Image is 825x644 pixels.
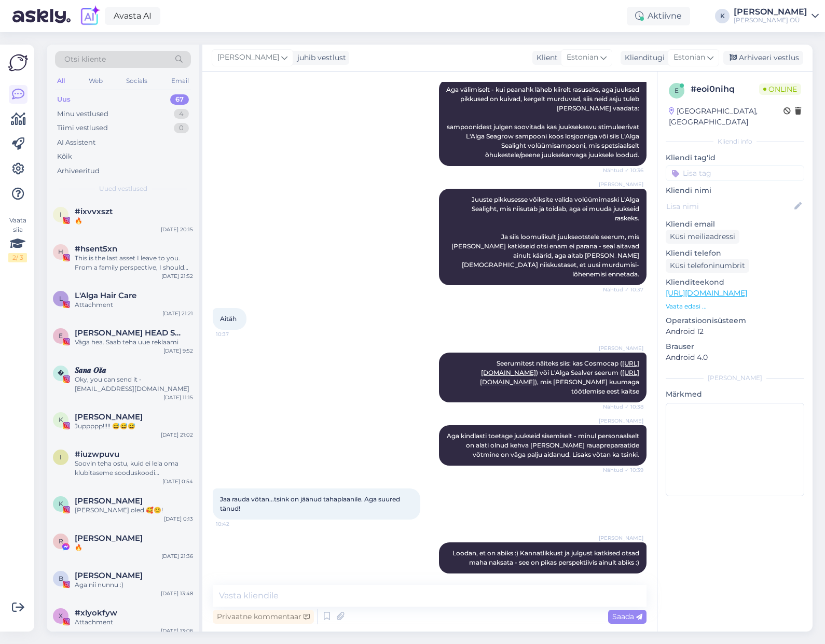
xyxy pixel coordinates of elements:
[480,359,641,395] span: Seerumitest näiteks siis: kas Cosmocap ( ) või L'Alga Sealver seerum ( ), mis [PERSON_NAME] kuuma...
[105,7,160,25] a: Avasta AI
[666,152,804,163] p: Kliendi tag'id
[75,244,117,254] span: #hsent5xn
[216,520,255,528] span: 10:42
[734,8,807,16] div: [PERSON_NAME]
[8,53,28,73] img: Askly Logo
[666,341,804,352] p: Brauser
[75,608,117,618] span: #xlyokfyw
[163,394,193,401] div: [DATE] 11:15
[599,534,643,542] span: [PERSON_NAME]
[59,332,63,340] span: E
[64,54,106,65] span: Otsi kliente
[217,52,279,63] span: [PERSON_NAME]
[675,87,679,94] span: e
[666,230,739,244] div: Küsi meiliaadressi
[75,571,143,580] span: Britte Maidra-Torro
[599,180,643,188] span: [PERSON_NAME]
[627,7,690,25] div: Aktiivne
[666,373,804,383] div: [PERSON_NAME]
[691,83,759,95] div: # eoi0nihq
[612,612,642,621] span: Saada
[57,109,108,119] div: Minu vestlused
[669,106,783,128] div: [GEOGRAPHIC_DATA], [GEOGRAPHIC_DATA]
[8,253,27,262] div: 2 / 3
[162,478,193,485] div: [DATE] 0:54
[170,94,189,105] div: 67
[75,543,193,552] div: 🔥
[621,52,665,63] div: Klienditugi
[75,375,193,394] div: Oky, you can send it - [EMAIL_ADDRESS][DOMAIN_NAME]
[213,610,314,624] div: Privaatne kommentaar
[162,310,193,317] div: [DATE] 21:21
[57,137,95,148] div: AI Assistent
[734,16,807,24] div: [PERSON_NAME] OÜ
[666,277,804,288] p: Klienditeekond
[75,534,143,543] span: Riina Maat
[99,184,147,193] span: Uued vestlused
[59,295,63,302] span: L
[163,347,193,355] div: [DATE] 9:52
[666,326,804,337] p: Android 12
[174,109,189,119] div: 4
[666,288,747,298] a: [URL][DOMAIN_NAME]
[599,417,643,425] span: [PERSON_NAME]
[666,389,804,400] p: Märkmed
[75,300,193,310] div: Attachment
[75,207,113,216] span: #ixvvxszt
[75,618,193,627] div: Attachment
[451,195,641,278] span: Juuste pikkusesse võiksite valida volüümimaski L'Alga Sealight, mis niisutab ja toidab, aga ei mu...
[75,422,193,431] div: Juppppp!!!!! 😅😅😅
[169,74,191,88] div: Email
[75,450,119,459] span: #iuzwpuvu
[666,185,804,196] p: Kliendi nimi
[75,291,136,300] span: L'Alga Hair Care
[666,315,804,326] p: Operatsioonisüsteem
[60,211,62,218] span: i
[124,74,149,88] div: Socials
[603,166,643,174] span: Nähtud ✓ 10:36
[666,201,792,212] input: Lisa nimi
[603,286,643,293] span: Nähtud ✓ 10:37
[220,315,237,323] span: Aitäh
[216,330,255,338] span: 10:37
[164,515,193,523] div: [DATE] 0:13
[220,495,402,512] span: Jaa rauda võtan...tsink on jäänud tahaplaanile. Aga suured tänud!
[55,74,67,88] div: All
[75,580,193,590] div: Aga nii nunnu :)
[161,272,193,280] div: [DATE] 21:52
[75,338,193,347] div: Väga hea. Saab teha uue reklaami
[174,123,189,133] div: 0
[60,453,62,461] span: i
[532,52,558,63] div: Klient
[666,137,804,146] div: Kliendi info
[75,459,193,478] div: Soovin teha ostu, kuid ei leia oma klubitaseme sooduskoodi klubistaatuse alt.
[57,166,100,176] div: Arhiveeritud
[59,612,63,620] span: x
[673,52,705,63] span: Estonian
[603,403,643,411] span: Nähtud ✓ 10:38
[79,5,101,27] img: explore-ai
[59,416,63,424] span: K
[8,216,27,262] div: Vaata siia
[57,94,71,105] div: Uus
[447,432,641,458] span: Aga kindlasti toetage juukseid sisemiselt - minul personaalselt on alati olnud kehva [PERSON_NAME...
[446,86,641,159] span: Aga välimiselt - kui peanahk läheb kiirelt rasuseks, aga juuksed pikkused on kuivad, kergelt murd...
[599,344,643,352] span: [PERSON_NAME]
[723,51,803,65] div: Arhiveeri vestlus
[59,575,63,582] span: B
[75,366,106,375] span: 𝑺𝒂𝒏𝒂 𝑶𝒔̌𝒂
[161,226,193,233] div: [DATE] 20:15
[666,219,804,230] p: Kliendi email
[75,328,183,338] span: Evella HEAD SPA & heaolusalong | peamassaaž | HEAD SPA TALLINN
[604,574,643,582] span: 10:43
[452,549,641,566] span: Loodan, et on abiks :) Kannatlikkust ja julgust katkised otsad maha naksata - see on pikas perspe...
[75,254,193,272] div: This is the last asset I leave to you. From a family perspective, I should give you this account....
[87,74,105,88] div: Web
[666,259,749,273] div: Küsi telefoninumbrit
[75,216,193,226] div: 🔥
[666,248,804,259] p: Kliendi telefon
[603,466,643,474] span: Nähtud ✓ 10:39
[161,627,193,635] div: [DATE] 13:06
[58,369,64,377] span: �
[75,496,143,506] span: Kristi Rugo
